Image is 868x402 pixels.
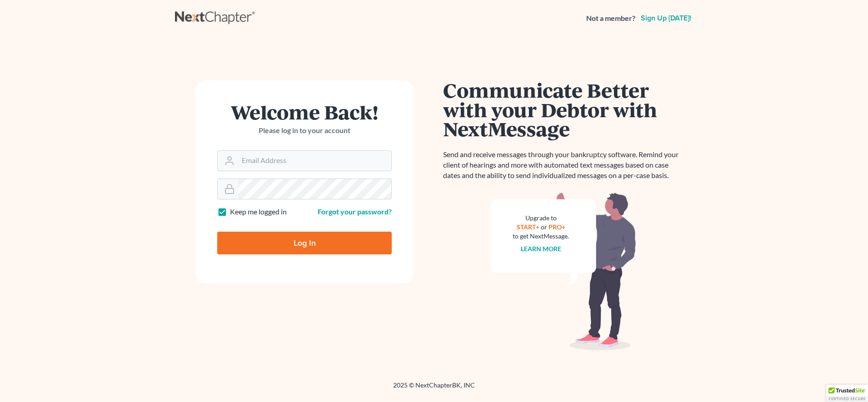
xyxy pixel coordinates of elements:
img: nextmessage_bg-59042aed3d76b12b5cd301f8e5b87938c9018125f34e5fa2b7a6b67550977c72.svg [491,192,636,351]
h1: Welcome Back! [217,102,392,122]
div: TrustedSite Certified [826,385,868,402]
span: or [541,223,547,231]
a: START+ [517,223,539,231]
input: Log In [217,232,392,254]
p: Send and receive messages through your bankruptcy software. Remind your client of hearings and mo... [443,149,684,181]
p: Please log in to your account [217,125,392,136]
div: to get NextMessage. [513,232,569,241]
div: 2025 © NextChapterBK, INC [175,381,693,397]
input: Email Address [238,151,391,171]
a: Sign up [DATE]! [639,15,693,22]
label: Keep me logged in [230,207,287,217]
strong: Not a member? [586,13,635,24]
h1: Communicate Better with your Debtor with NextMessage [443,80,684,139]
div: Upgrade to [513,213,569,223]
a: PRO+ [549,223,565,231]
a: Forgot your password? [318,207,392,216]
a: Learn more [521,245,561,253]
